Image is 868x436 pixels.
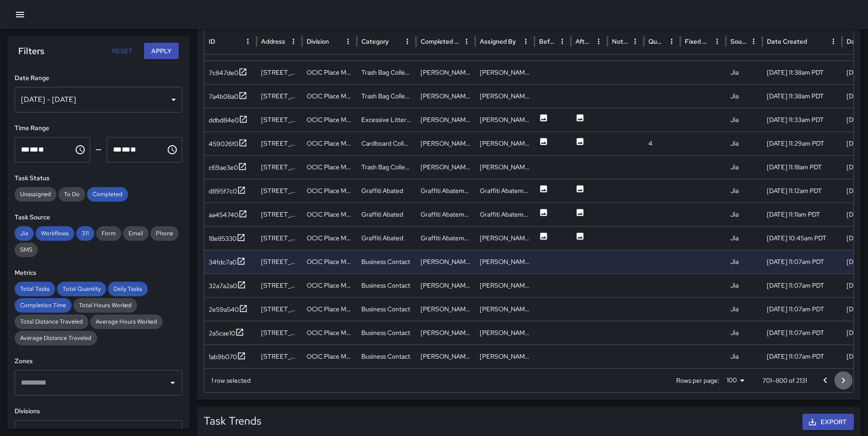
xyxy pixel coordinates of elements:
h6: Filters [18,44,44,58]
div: 930 Webster Street [257,274,302,297]
div: 9/23/2025, 11:07am PDT [762,297,842,321]
div: aa454740 [209,210,238,219]
div: Cardboard Collected [357,132,416,155]
div: 311 [76,226,94,241]
div: Sam Gonzalez [475,274,534,297]
span: Completed [87,190,128,199]
button: 7a4b08a0 [209,91,247,102]
div: OCIC Place Manager [302,84,357,108]
div: 9/23/2025, 11:38am PDT [762,61,842,84]
div: Jasmine Dickerson [416,132,475,155]
div: Workflows [36,226,74,241]
div: Graffiti Abatement [416,179,475,203]
button: 34fdc7a0 [209,257,246,268]
div: Jia [15,226,34,241]
div: Jia [726,226,762,250]
p: 701–800 of 2131 [762,376,807,385]
div: Sam Gonzalez [475,297,534,321]
div: Address [261,37,285,46]
div: 9/23/2025, 10:45am PDT [762,226,842,250]
div: Jia [726,155,762,179]
span: Phone [150,229,179,238]
div: OCIC Place Manager [302,61,357,84]
div: Jia [726,345,762,368]
div: 835 Webster Street [257,132,302,155]
div: ID [209,37,215,46]
div: 9/23/2025, 11:29am PDT [762,132,842,155]
div: OCIC Place Manager [302,132,357,155]
div: Sam Gonzalez [475,250,534,274]
div: Daily Tasks [108,282,148,296]
div: To Do [58,187,85,202]
div: Jia [726,61,762,84]
div: d895f7c0 [209,187,237,196]
div: Sam Gonzalez [416,345,475,368]
button: 2e59a540 [209,304,248,315]
div: Graffiti Abatement [416,226,475,250]
span: To Do [58,190,85,199]
div: 34fdc7a0 [209,258,236,267]
div: 9/23/2025, 11:07am PDT [762,250,842,274]
div: 9/23/2025, 11:07am PDT [762,274,842,297]
button: 7c847de0 [209,67,247,79]
div: Before Photo [539,37,555,46]
h5: Task Trends [204,414,262,428]
div: Unassigned [15,187,56,202]
div: ddbd84e0 [209,116,239,125]
button: Reset [108,43,137,60]
div: 2e59a540 [209,305,239,314]
button: aa454740 [209,209,247,221]
div: 343 10th Street [257,226,302,250]
div: Sam Gonzalez [475,345,534,368]
div: Division [307,37,329,46]
button: After Photo column menu [592,35,605,48]
span: Meridiem [130,146,136,153]
div: 7a4b08a0 [209,92,238,101]
div: Business Contact [357,297,416,321]
span: Hours [113,146,122,153]
div: 9/23/2025, 11:07am PDT [762,321,842,345]
div: After Photo [575,37,591,46]
div: 9/23/2025, 11:07am PDT [762,345,842,368]
div: Email [123,226,149,241]
button: Source column menu [747,35,760,48]
div: Jia [726,108,762,132]
button: Category column menu [401,35,414,48]
span: Meridiem [38,146,44,153]
span: 311 [76,229,94,238]
div: 9/23/2025, 11:18am PDT [762,155,842,179]
div: Assigned By [480,37,516,46]
div: 9/23/2025, 11:12am PDT [762,179,842,203]
div: 9/23/2025, 11:11am PDT [762,203,842,226]
div: Jasmine Dickerson [475,61,534,84]
button: ddbd84e0 [209,115,248,126]
div: 343 10th Street [257,179,302,203]
button: Address column menu [287,35,300,48]
div: 9/23/2025, 11:38am PDT [762,84,842,108]
div: Sam Gonzalez [416,250,475,274]
div: Excessive Litter Abated [357,108,416,132]
button: c69ae3e0 [209,162,247,173]
div: Wenjie Xie [475,155,534,179]
div: SMS [15,243,38,257]
button: Assigned By column menu [519,35,532,48]
div: Sam Gonzalez [416,297,475,321]
div: Completed [87,187,128,202]
div: 930 Webster Street [257,321,302,345]
div: Total Distance Traveled [15,314,88,329]
div: Business Contact [357,274,416,297]
p: Rows per page: [676,376,719,385]
button: Division column menu [342,35,354,48]
span: Email [123,229,149,238]
span: Jia [15,229,34,238]
div: Jasmine Dickerson [475,84,534,108]
div: Fixed Asset [685,37,710,46]
div: 343 10th Street [257,203,302,226]
button: d895f7c0 [209,186,246,197]
span: Total Tasks [15,284,55,294]
div: Wenjie Xie [475,108,534,132]
div: Jasmine Dickerson [416,61,475,84]
div: 1ab9b070 [209,352,237,361]
div: Graffiti Abated [357,203,416,226]
span: Average Hours Worked [90,317,163,326]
